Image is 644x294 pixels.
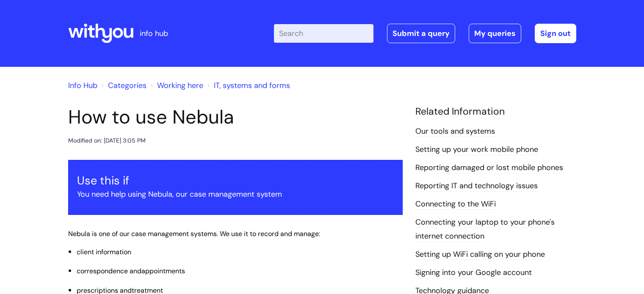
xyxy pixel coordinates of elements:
[469,24,521,43] a: My queries
[415,199,496,210] a: Connecting to the WiFi
[140,27,168,40] p: info hub
[274,24,576,43] div: | -
[68,80,97,91] a: Info Hub
[415,126,495,137] a: Our tools and systems
[205,79,290,92] li: IT, systems and forms
[68,135,146,146] div: Modified on: [DATE] 3:05 PM
[100,79,146,92] li: Solution home
[415,249,545,260] a: Setting up WiFi calling on your phone
[149,79,203,92] li: Working here
[141,267,185,275] span: appointments
[77,267,185,275] span: correspondence and
[415,217,555,242] a: Connecting your laptop to your phone's internet connection
[387,24,455,43] a: Submit a query
[77,187,394,201] p: You need help using Nebula, our case management system
[415,106,576,118] h4: Related Information
[535,24,576,43] a: Sign out
[68,106,403,129] h1: How to use Nebula
[157,80,203,91] a: Working here
[108,80,146,91] a: Categories
[68,229,320,238] span: Nebula is one of our case management systems. We use it to record and manage:
[77,247,131,256] span: client information
[77,174,394,187] h3: Use this if
[274,24,373,43] input: Search
[214,80,290,91] a: IT, systems and forms
[415,162,563,173] a: Reporting damaged or lost mobile phones
[415,144,538,155] a: Setting up your work mobile phone
[415,181,538,192] a: Reporting IT and technology issues
[415,267,532,278] a: Signing into your Google account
